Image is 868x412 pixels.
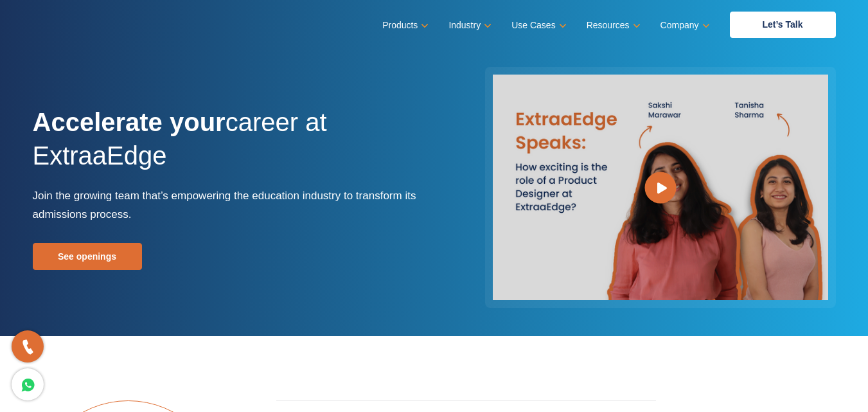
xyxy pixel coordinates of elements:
a: Company [660,16,707,35]
a: Let’s Talk [730,12,836,38]
a: Use Cases [511,16,563,35]
h1: career at ExtraaEdge [33,105,425,186]
p: Join the growing team that’s empowering the education industry to transform its admissions process. [33,186,425,224]
a: See openings [33,243,142,270]
a: Products [382,16,426,35]
a: Industry [448,16,489,35]
strong: Accelerate your [33,108,226,136]
a: Resources [587,16,638,35]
